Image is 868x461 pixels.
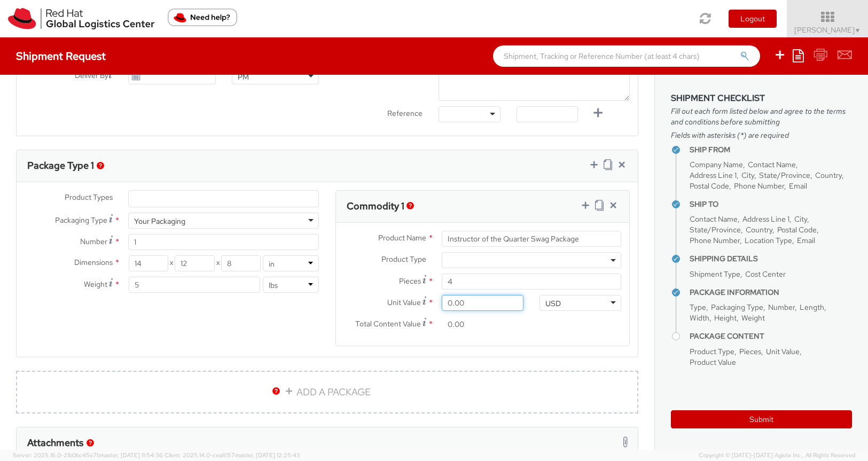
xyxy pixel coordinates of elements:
span: Total Content Value [355,319,421,329]
span: Type [690,302,706,312]
a: ADD A PACKAGE [16,371,638,413]
span: master, [DATE] 11:54:36 [100,451,163,459]
span: Location Type [745,236,792,245]
input: Height [221,255,261,271]
span: Fields with asterisks (*) are required [671,130,852,140]
span: Copyright © [DATE]-[DATE] Agistix Inc., All Rights Reserved [699,451,855,460]
span: Fill out each form listed below and agree to the terms and conditions before submitting [671,106,852,127]
span: Product Types [65,192,113,202]
span: Country [815,170,842,180]
span: X [215,255,221,271]
span: Packaging Type [711,302,763,312]
span: Address Line 1 [742,214,789,224]
button: Logout [729,10,777,28]
span: Product Type [381,254,426,264]
span: Dimensions [74,257,113,267]
h4: Shipment Request [16,50,106,62]
div: USD [545,298,561,309]
span: Deliver By [75,70,108,81]
span: Email [797,236,815,245]
span: State/Province [759,170,810,180]
span: Width [690,313,709,323]
input: 0.00 [442,295,523,311]
h3: Package Type 1 [27,160,94,171]
span: State/Province [690,225,741,235]
h3: Attachments [27,437,83,448]
h4: Ship From [690,146,852,154]
span: Phone Number [690,236,740,245]
span: Phone Number [734,181,784,191]
button: Need help? [168,9,237,26]
div: PM [238,72,249,82]
span: Client: 2025.14.0-cea8157 [165,451,300,459]
span: City [794,214,807,224]
span: Weight [84,279,107,289]
input: Length [129,255,168,271]
span: Unit Value [766,347,800,356]
span: Country [746,225,772,235]
span: master, [DATE] 12:25:43 [235,451,300,459]
span: Weight [741,313,765,323]
span: Server: 2025.16.0-21b0bc45e7b [13,451,163,459]
span: Product Name [378,233,426,243]
img: rh-logistics-00dfa346123c4ec078e1.svg [8,8,154,29]
span: City [741,170,754,180]
span: Length [800,302,824,312]
span: Unit Value [387,298,421,307]
span: Address Line 1 [690,170,737,180]
span: Cost Center [745,269,786,279]
h4: Shipping Details [690,255,852,263]
button: Submit [671,410,852,428]
span: [PERSON_NAME] [794,25,861,35]
h4: Package Information [690,288,852,296]
input: Width [175,255,214,271]
h3: Shipment Checklist [671,93,852,103]
div: Your Packaging [134,216,185,226]
span: Height [714,313,737,323]
span: X [168,255,175,271]
h4: Package Content [690,332,852,340]
span: Product Type [690,347,734,356]
span: ▼ [855,26,861,35]
span: Number [768,302,795,312]
span: Number [80,237,107,246]
h3: Commodity 1 [347,201,404,212]
span: Email [789,181,807,191]
span: Product Value [690,357,736,367]
span: Contact Name [748,160,796,169]
span: Postal Code [777,225,817,235]
span: Pieces [399,276,421,286]
h4: Ship To [690,200,852,208]
span: Contact Name [690,214,738,224]
span: Reference [387,108,423,118]
span: Company Name [690,160,743,169]
span: Packaging Type [55,215,107,225]
span: Shipment Type [690,269,740,279]
input: Shipment, Tracking or Reference Number (at least 4 chars) [493,45,760,67]
span: Postal Code [690,181,729,191]
span: Pieces [739,347,761,356]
